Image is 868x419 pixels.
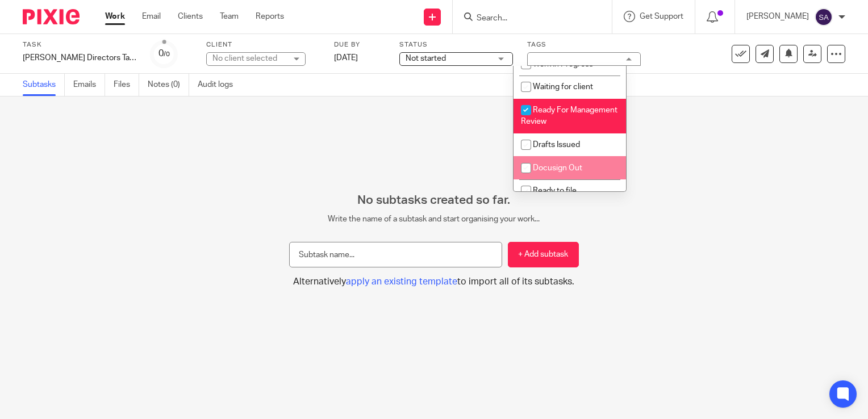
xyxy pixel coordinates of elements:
span: Work In Progress [533,60,593,68]
a: Team [220,11,239,22]
small: /0 [164,51,170,57]
a: Work [105,11,125,22]
a: Clients [178,11,203,22]
a: Audit logs [198,74,241,96]
input: Search [475,14,578,24]
label: Status [399,40,513,49]
div: 0 [158,47,170,60]
span: [DATE] [334,54,358,62]
p: Write the name of a subtask and start organising your work... [289,213,578,225]
div: [PERSON_NAME] Directors Tax Return [23,52,136,64]
span: Ready to file [533,187,577,195]
p: [PERSON_NAME] [746,11,809,22]
a: Email [142,11,161,22]
img: svg%3E [815,8,833,26]
span: Ready For Management Review [521,106,617,126]
label: Due by [334,40,385,49]
span: Get Support [640,12,683,20]
span: Drafts Issued [533,141,580,149]
a: Reports [256,11,284,22]
span: Docusign Out [533,164,582,172]
div: Gallant Directors Tax Return [23,52,136,64]
a: Emails [73,74,105,96]
a: Subtasks [23,74,65,96]
div: No client selected [212,53,286,64]
img: Pixie [23,9,80,24]
label: Tags [527,40,641,49]
label: Client [206,40,320,49]
button: + Add subtask [508,242,579,267]
a: Files [114,74,139,96]
span: Waiting for client [533,83,593,91]
h2: No subtasks created so far. [289,193,578,208]
a: Notes (0) [148,74,189,96]
label: Task [23,40,136,49]
input: Subtask name... [289,242,502,267]
button: Alternativelyapply an existing templateto import all of its subtasks. [289,276,578,288]
span: Not started [406,55,446,62]
span: apply an existing template [346,277,457,286]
